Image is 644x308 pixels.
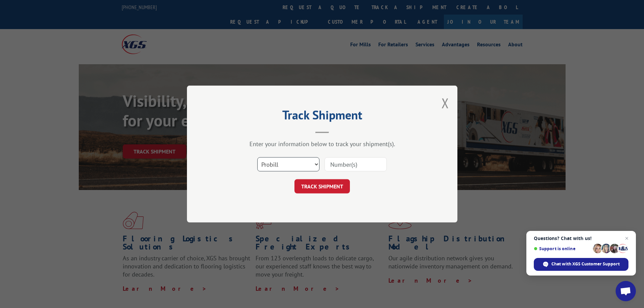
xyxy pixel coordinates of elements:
[442,94,449,112] button: Close modal
[616,281,636,301] div: Open chat
[623,234,631,242] span: Close chat
[534,246,591,251] span: Support is online
[534,236,628,241] span: Questions? Chat with us!
[221,110,424,123] h2: Track Shipment
[534,258,628,271] div: Chat with XGS Customer Support
[294,179,350,193] button: TRACK SHIPMENT
[221,140,424,148] div: Enter your information below to track your shipment(s).
[325,157,387,171] input: Number(s)
[551,261,620,267] span: Chat with XGS Customer Support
